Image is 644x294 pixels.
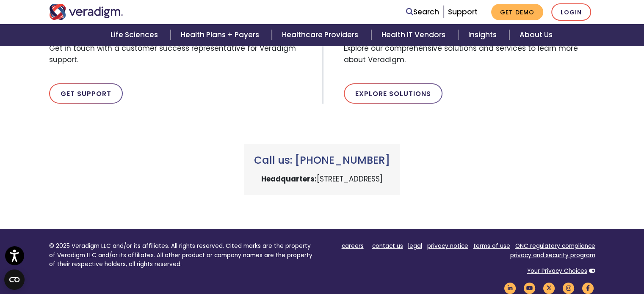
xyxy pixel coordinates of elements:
a: Healthcare Providers [272,24,371,46]
a: Get Support [49,83,123,104]
p: [STREET_ADDRESS] [254,173,390,185]
a: Health Plans + Payers [171,24,272,46]
button: Open CMP widget [4,269,25,290]
a: privacy notice [427,242,468,250]
img: Veradigm logo [49,4,123,20]
a: Veradigm Instagram Link [561,284,576,292]
a: Your Privacy Choices [527,267,587,275]
strong: Headquarters: [261,174,317,184]
a: terms of use [473,242,510,250]
a: Veradigm YouTube Link [522,284,537,292]
a: Search [406,6,439,18]
a: legal [408,242,422,250]
a: Veradigm LinkedIn Link [503,284,517,292]
a: Veradigm Twitter Link [542,284,556,292]
a: Life Sciences [100,24,171,46]
a: Get Demo [491,4,543,20]
a: Health IT Vendors [371,24,458,46]
a: privacy and security program [510,251,595,259]
a: About Us [509,24,563,46]
span: Get in touch with a customer success representative for Veradigm support. [49,39,316,70]
a: Veradigm Facebook Link [581,284,595,292]
p: © 2025 Veradigm LLC and/or its affiliates. All rights reserved. Cited marks are the property of V... [49,242,316,269]
a: Support [448,7,478,17]
a: careers [342,242,364,250]
a: contact us [372,242,403,250]
a: ONC regulatory compliance [515,242,595,250]
a: Explore Solutions [344,83,442,104]
a: Login [551,3,591,21]
span: Explore our comprehensive solutions and services to learn more about Veradigm. [344,39,595,70]
iframe: Drift Chat Widget [602,252,634,284]
h3: Call us: [PHONE_NUMBER] [254,154,390,167]
a: Insights [458,24,509,46]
